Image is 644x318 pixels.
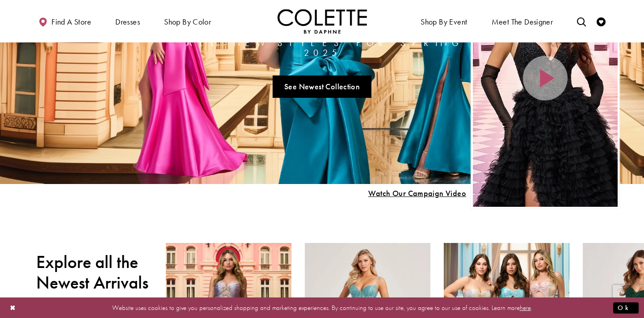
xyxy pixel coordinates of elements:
span: Shop by color [164,17,211,26]
span: Dresses [115,17,140,26]
ul: Slider Links [173,72,471,101]
span: Play Slide #15 Video [368,189,466,198]
a: Visit Home Page [278,9,367,33]
button: Close Dialog [5,300,21,315]
a: See Newest Collection A Chique Escape All New Styles For Spring 2025 [273,75,372,98]
button: Submit Dialog [613,302,639,313]
a: here [520,303,531,312]
a: Meet the designer [489,9,556,33]
span: Dresses [113,9,142,33]
span: Shop by color [162,9,213,33]
a: Check Wishlist [594,9,608,33]
span: Find a store [51,17,91,26]
span: Meet the designer [492,17,553,26]
p: Website uses cookies to give you personalized shopping and marketing experiences. By continuing t... [64,301,580,314]
a: Toggle search [575,9,588,33]
span: Shop By Event [418,9,469,33]
h2: Explore all the Newest Arrivals [36,252,152,293]
img: Colette by Daphne [278,9,367,33]
a: Find a store [36,9,93,33]
span: Shop By Event [421,17,467,26]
